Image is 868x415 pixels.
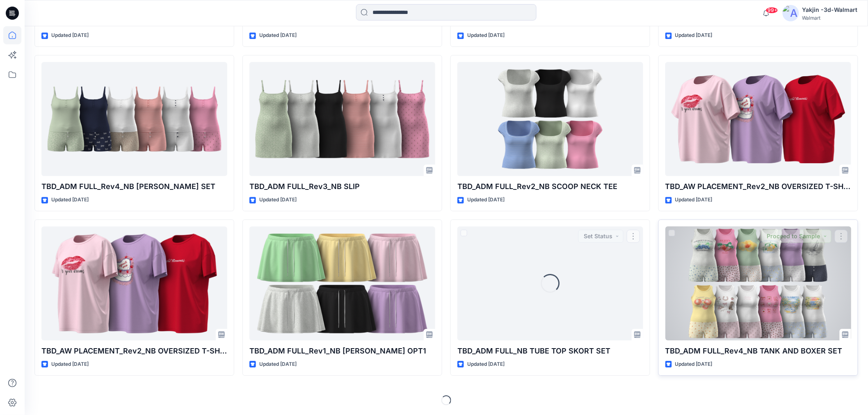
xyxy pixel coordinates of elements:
span: 99+ [766,7,778,14]
a: TBD_AW PLACEMENT_Rev2_NB OVERSIZED T-SHIRT [41,226,227,340]
p: Updated [DATE] [51,196,89,204]
p: TBD_ADM FULL_NB TUBE TOP SKORT SET [457,345,643,357]
p: Updated [DATE] [259,31,297,40]
p: Updated [DATE] [467,31,505,40]
div: Walmart [802,15,858,21]
p: Updated [DATE] [675,360,713,369]
p: Updated [DATE] [675,196,713,204]
a: TBD_ADM FULL_Rev2_NB SCOOP NECK TEE [457,62,643,176]
img: avatar [783,5,799,21]
p: TBD_ADM FULL_Rev4_NB [PERSON_NAME] SET [41,181,227,192]
a: TBD_ADM FULL_Rev1_NB TERRY SKORT OPT1 [249,226,435,340]
p: TBD_AW PLACEMENT_Rev2_NB OVERSIZED T-SHIRT [41,345,227,357]
a: TBD_AW PLACEMENT_Rev2_NB OVERSIZED T-SHIRT PLUS [665,62,851,176]
p: Updated [DATE] [675,31,713,40]
p: Updated [DATE] [467,196,505,204]
p: Updated [DATE] [259,360,297,369]
p: Updated [DATE] [51,360,89,369]
p: TBD_AW PLACEMENT_Rev2_NB OVERSIZED T-SHIRT PLUS [665,181,851,192]
p: Updated [DATE] [259,196,297,204]
div: Yakjin -3d-Walmart [802,5,858,15]
p: TBD_ADM FULL_Rev3_NB SLIP [249,181,435,192]
p: TBD_ADM FULL_Rev4_NB TANK AND BOXER SET [665,345,851,357]
a: TBD_ADM FULL_Rev4_NB CAMI BOXER SET [41,62,227,176]
p: TBD_ADM FULL_Rev2_NB SCOOP NECK TEE [457,181,643,192]
a: TBD_ADM FULL_Rev4_NB TANK AND BOXER SET [665,226,851,340]
p: TBD_ADM FULL_Rev1_NB [PERSON_NAME] OPT1 [249,345,435,357]
p: Updated [DATE] [51,31,89,40]
a: TBD_ADM FULL_Rev3_NB SLIP [249,62,435,176]
p: Updated [DATE] [467,360,505,369]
